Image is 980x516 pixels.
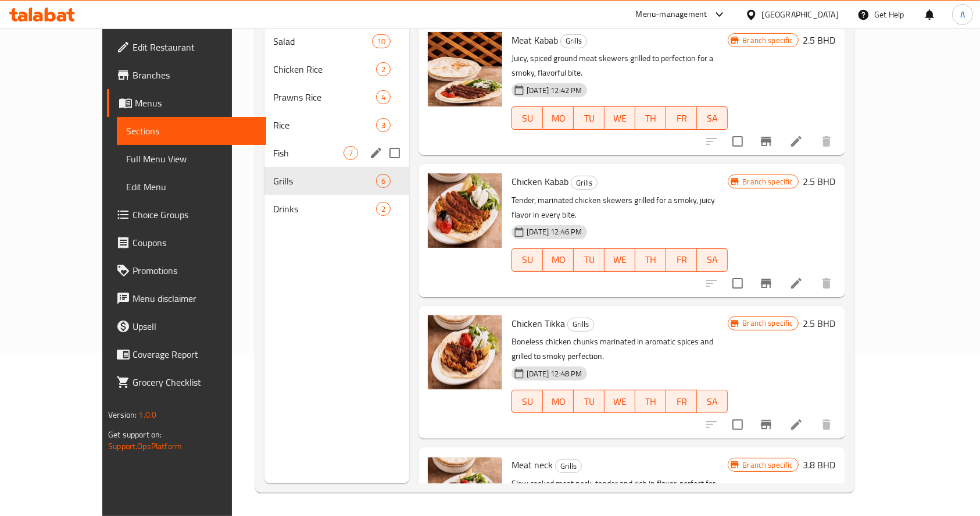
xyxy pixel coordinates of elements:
span: Version: [108,407,137,422]
span: TH [640,393,661,410]
span: Sections [126,124,257,138]
span: [DATE] 12:48 PM [522,368,586,379]
span: Menu disclaimer [133,291,257,305]
span: Prawns Rice [274,90,377,104]
span: Coupons [133,236,257,250]
img: Chicken Tikka [428,315,502,390]
span: TU [578,393,600,410]
span: Grills [571,176,597,190]
span: Choice Groups [133,208,257,222]
span: Edit Menu [126,180,257,194]
button: SA [697,106,728,130]
div: Grills [567,318,594,332]
span: Branches [133,68,257,82]
span: Edit Restaurant [133,40,257,54]
span: Chicken Tikka [512,315,565,332]
span: Grills [274,174,377,188]
a: Edit menu item [789,276,803,290]
span: Grills [561,34,586,48]
span: SU [517,393,538,410]
p: Juicy, spiced ground meat skewers grilled to perfection for a smoky, flavorful bite. [512,51,728,80]
button: WE [605,106,635,130]
span: MO [548,110,569,127]
div: Chicken Rice [274,62,377,76]
span: Full Menu View [126,152,257,166]
a: Edit Menu [117,173,266,201]
span: Grocery Checklist [133,375,257,389]
button: TH [635,248,666,272]
button: edit [367,144,385,162]
button: WE [605,390,635,413]
span: Select to update [725,129,750,154]
span: Get support on: [108,427,162,442]
button: FR [666,106,697,130]
button: MO [543,106,574,130]
div: Salad [274,34,372,48]
span: Drinks [274,202,377,216]
button: SA [697,248,728,272]
div: Grills [571,176,598,190]
span: 10 [373,36,390,47]
span: WE [609,251,631,268]
h6: 2.5 BHD [803,32,836,48]
span: Select to update [725,271,750,296]
span: FR [671,110,692,127]
span: SU [517,251,538,268]
span: 6 [377,176,390,187]
div: Fish7edit [264,139,410,167]
button: SU [512,248,543,272]
div: Menu-management [636,8,707,22]
span: Branch specific [738,318,797,329]
span: Grills [568,318,593,331]
div: items [344,146,358,160]
button: SU [512,390,543,413]
button: MO [543,390,574,413]
span: SU [517,110,538,127]
span: Coverage Report [133,347,257,361]
img: Chicken Kabab [428,173,502,248]
button: TH [635,106,666,130]
h6: 2.5 BHD [803,173,836,190]
a: Promotions [107,257,266,284]
span: Grills [556,460,581,473]
button: MO [543,248,574,272]
span: Upsell [133,319,257,333]
span: [DATE] 12:46 PM [522,226,586,237]
div: items [376,118,391,132]
a: Coverage Report [107,340,266,368]
div: Grills [560,34,587,48]
button: TH [635,390,666,413]
span: MO [548,393,569,410]
span: 2 [377,204,390,215]
img: Meat Kabab [428,32,502,106]
span: Meat neck [512,456,553,474]
p: Boneless chicken chunks marinated in aromatic spices and grilled to smoky perfection. [512,334,728,364]
div: items [376,174,391,188]
button: SA [697,390,728,413]
div: Drinks2 [264,195,410,223]
span: SA [702,110,723,127]
span: FR [671,251,692,268]
a: Support.OpsPlatform [108,439,182,454]
a: Coupons [107,229,266,257]
span: WE [609,110,631,127]
div: Chicken Rice2 [264,55,410,83]
span: Meat Kabab [512,31,558,49]
span: [DATE] 12:42 PM [522,85,586,96]
a: Upsell [107,312,266,340]
div: Prawns Rice4 [264,83,410,111]
span: Branch specific [738,176,797,187]
button: Branch-specific-item [752,411,780,439]
span: TU [578,251,600,268]
button: delete [813,269,840,297]
span: 4 [377,92,390,103]
h6: 3.8 BHD [803,457,836,473]
span: 2 [377,64,390,75]
button: Branch-specific-item [752,127,780,155]
span: Branch specific [738,35,797,46]
button: TU [574,390,605,413]
span: TU [578,110,600,127]
span: Fish [274,146,344,160]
